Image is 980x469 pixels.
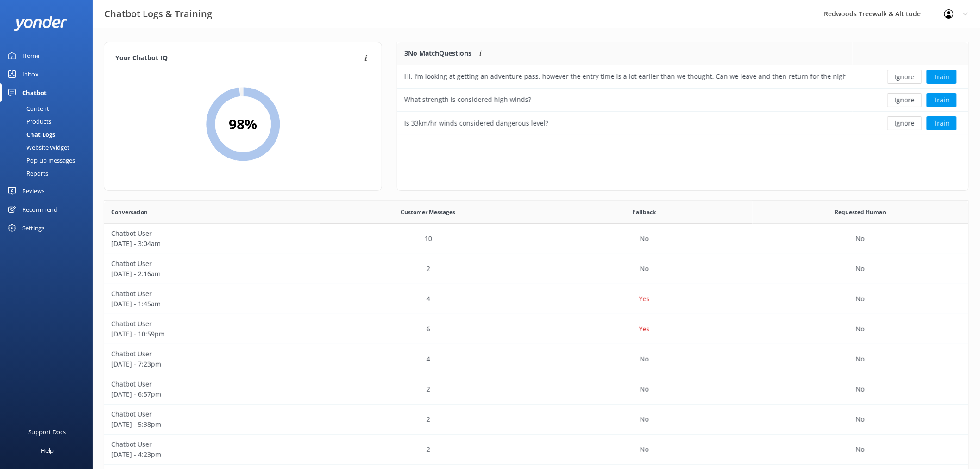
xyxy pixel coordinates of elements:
[111,379,314,389] p: Chatbot User
[856,234,865,244] p: No
[640,264,649,274] p: No
[397,65,968,89] div: row
[927,116,957,130] button: Train
[29,423,66,441] div: Support Docs
[404,71,846,82] div: Hi, I’m looking at getting an adventure pass, however the entry time is a lot earlier than we tho...
[927,70,957,84] button: Train
[104,344,968,374] div: row
[115,53,362,63] h4: Your Chatbot IQ
[41,441,54,460] div: Help
[640,354,649,364] p: No
[111,299,314,309] p: [DATE] - 1:45am
[22,200,57,219] div: Recommend
[6,128,93,141] a: Chat Logs
[6,128,55,141] div: Chat Logs
[427,444,430,455] p: 2
[111,439,314,450] p: Chatbot User
[111,289,314,299] p: Chatbot User
[6,115,93,128] a: Products
[6,141,93,154] a: Website Widget
[887,93,922,107] button: Ignore
[397,89,968,112] div: row
[835,208,886,216] span: Requested Human
[6,115,51,128] div: Products
[104,224,968,254] div: row
[639,324,650,334] p: Yes
[104,435,968,465] div: row
[401,208,456,216] span: Customer Messages
[6,141,69,154] div: Website Widget
[104,314,968,344] div: row
[6,102,49,115] div: Content
[22,83,47,102] div: Chatbot
[22,182,44,200] div: Reviews
[404,48,471,58] p: 3 No Match Questions
[104,374,968,405] div: row
[111,259,314,269] p: Chatbot User
[640,414,649,425] p: No
[22,46,39,65] div: Home
[427,354,430,364] p: 4
[427,294,430,304] p: 4
[111,239,314,249] p: [DATE] - 3:04am
[14,16,67,31] img: yonder-white-logo.png
[22,65,38,83] div: Inbox
[104,254,968,284] div: row
[887,70,922,84] button: Ignore
[639,294,650,304] p: Yes
[111,329,314,339] p: [DATE] - 10:59pm
[856,414,865,425] p: No
[6,167,93,180] a: Reports
[6,167,48,180] div: Reports
[397,65,968,135] div: grid
[111,409,314,419] p: Chatbot User
[640,444,649,455] p: No
[856,384,865,394] p: No
[104,284,968,314] div: row
[111,269,314,279] p: [DATE] - 2:16am
[427,384,430,394] p: 2
[427,324,430,334] p: 6
[22,219,44,237] div: Settings
[427,264,430,274] p: 2
[887,116,922,130] button: Ignore
[856,444,865,455] p: No
[6,154,75,167] div: Pop-up messages
[111,319,314,329] p: Chatbot User
[856,324,865,334] p: No
[856,294,865,304] p: No
[104,6,212,21] h3: Chatbot Logs & Training
[425,234,432,244] p: 10
[6,154,93,167] a: Pop-up messages
[111,228,314,239] p: Chatbot User
[640,234,649,244] p: No
[111,389,314,399] p: [DATE] - 6:57pm
[633,208,656,216] span: Fallback
[927,93,957,107] button: Train
[104,405,968,435] div: row
[427,414,430,425] p: 2
[404,118,548,128] div: Is 33km/hr winds considered dangerous level?
[111,208,148,216] span: Conversation
[640,384,649,394] p: No
[856,354,865,364] p: No
[404,95,531,105] div: What strength is considered high winds?
[111,419,314,430] p: [DATE] - 5:38pm
[111,450,314,460] p: [DATE] - 4:23pm
[856,264,865,274] p: No
[229,113,257,135] h2: 98 %
[397,112,968,135] div: row
[111,349,314,359] p: Chatbot User
[111,359,314,369] p: [DATE] - 7:23pm
[6,102,93,115] a: Content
